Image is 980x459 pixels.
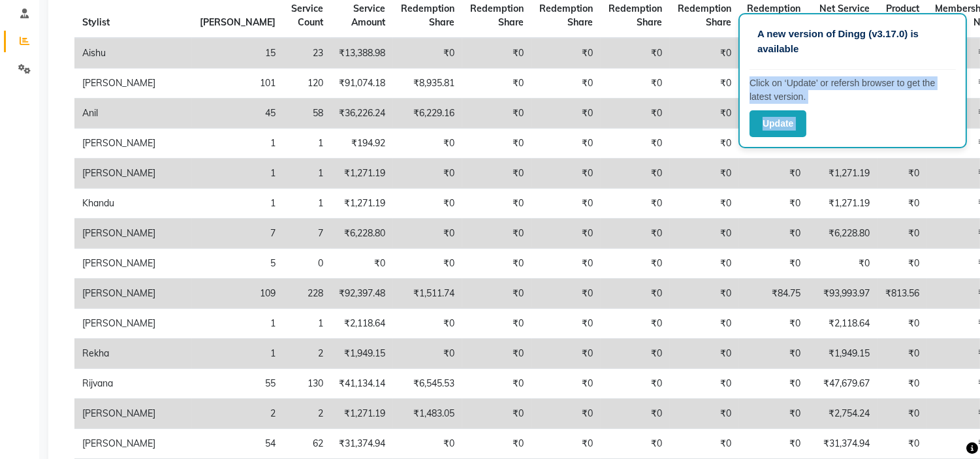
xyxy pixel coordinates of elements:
[192,369,283,399] td: 55
[283,399,331,429] td: 2
[462,429,531,459] td: ₹0
[670,369,739,399] td: ₹0
[283,189,331,219] td: 1
[670,339,739,369] td: ₹0
[74,249,192,279] td: [PERSON_NAME]
[531,399,601,429] td: ₹0
[462,219,531,249] td: ₹0
[283,69,331,99] td: 120
[739,279,808,309] td: ₹84.75
[462,38,531,69] td: ₹0
[331,38,393,69] td: ₹13,388.98
[808,249,877,279] td: ₹0
[462,249,531,279] td: ₹0
[808,339,877,369] td: ₹1,949.15
[886,3,919,28] span: Product Net
[192,99,283,129] td: 45
[808,369,877,399] td: ₹47,679.67
[531,429,601,459] td: ₹0
[393,129,462,159] td: ₹0
[877,369,927,399] td: ₹0
[670,69,739,99] td: ₹0
[531,69,601,99] td: ₹0
[74,369,192,399] td: Rijvana
[531,129,601,159] td: ₹0
[283,38,331,69] td: 23
[331,339,393,369] td: ₹1,949.15
[393,219,462,249] td: ₹0
[331,309,393,339] td: ₹2,118.64
[74,159,192,189] td: [PERSON_NAME]
[74,129,192,159] td: [PERSON_NAME]
[819,3,870,28] span: Net Service Amount
[192,38,283,69] td: 15
[601,189,670,219] td: ₹0
[331,429,393,459] td: ₹31,374.94
[393,99,462,129] td: ₹6,229.16
[462,159,531,189] td: ₹0
[739,159,808,189] td: ₹0
[808,279,877,309] td: ₹93,993.97
[192,429,283,459] td: 54
[393,369,462,399] td: ₹6,545.53
[877,399,927,429] td: ₹0
[877,429,927,459] td: ₹0
[462,399,531,429] td: ₹0
[283,309,331,339] td: 1
[601,249,670,279] td: ₹0
[601,309,670,339] td: ₹0
[331,399,393,429] td: ₹1,271.19
[601,339,670,369] td: ₹0
[192,159,283,189] td: 1
[331,369,393,399] td: ₹41,134.14
[74,99,192,129] td: Anil
[74,279,192,309] td: [PERSON_NAME]
[670,99,739,129] td: ₹0
[192,69,283,99] td: 101
[877,309,927,339] td: ₹0
[739,189,808,219] td: ₹0
[531,369,601,399] td: ₹0
[462,369,531,399] td: ₹0
[331,99,393,129] td: ₹36,226.24
[808,399,877,429] td: ₹2,754.24
[283,159,331,189] td: 1
[601,399,670,429] td: ₹0
[808,219,877,249] td: ₹6,228.80
[393,399,462,429] td: ₹1,483.05
[601,279,670,309] td: ₹0
[601,99,670,129] td: ₹0
[192,189,283,219] td: 1
[462,309,531,339] td: ₹0
[192,129,283,159] td: 1
[877,159,927,189] td: ₹0
[808,189,877,219] td: ₹1,271.19
[670,429,739,459] td: ₹0
[750,76,956,104] p: Click on ‘Update’ or refersh browser to get the latest version.
[74,219,192,249] td: [PERSON_NAME]
[74,38,192,69] td: Aishu
[531,219,601,249] td: ₹0
[82,16,110,28] span: Stylist
[462,279,531,309] td: ₹0
[670,279,739,309] td: ₹0
[531,309,601,339] td: ₹0
[670,219,739,249] td: ₹0
[192,339,283,369] td: 1
[739,309,808,339] td: ₹0
[739,339,808,369] td: ₹0
[283,129,331,159] td: 1
[74,429,192,459] td: [PERSON_NAME]
[531,249,601,279] td: ₹0
[601,69,670,99] td: ₹0
[808,429,877,459] td: ₹31,374.94
[462,189,531,219] td: ₹0
[393,279,462,309] td: ₹1,511.74
[192,279,283,309] td: 109
[192,309,283,339] td: 1
[670,189,739,219] td: ₹0
[531,159,601,189] td: ₹0
[601,219,670,249] td: ₹0
[601,129,670,159] td: ₹0
[462,129,531,159] td: ₹0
